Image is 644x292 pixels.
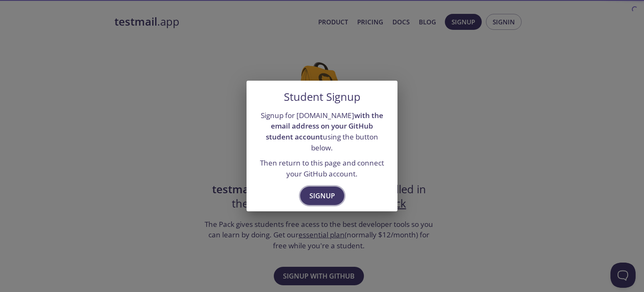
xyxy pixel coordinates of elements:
p: Signup for [DOMAIN_NAME] using the button below. [257,110,387,153]
span: Signup [309,190,335,202]
button: Signup [300,187,344,205]
h5: Student Signup [284,91,361,103]
p: Then return to this page and connect your GitHub account. [257,158,387,179]
strong: with the email address on your GitHub student account [266,110,383,142]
